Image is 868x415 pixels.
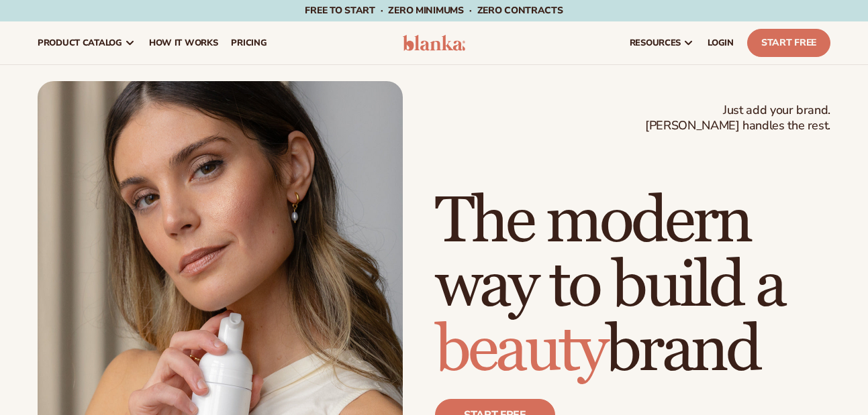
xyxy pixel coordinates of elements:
[38,38,122,48] span: product catalog
[435,311,606,390] span: beauty
[645,103,830,134] span: Just add your brand. [PERSON_NAME] handles the rest.
[305,4,563,17] span: Free to start · ZERO minimums · ZERO contracts
[403,35,466,51] img: logo
[142,21,225,64] a: How It Works
[149,38,218,48] span: How It Works
[231,38,267,48] span: pricing
[31,21,142,64] a: product catalog
[630,38,681,48] span: resources
[747,29,830,57] a: Start Free
[623,21,701,64] a: resources
[224,21,273,64] a: pricing
[708,38,734,48] span: LOGIN
[701,21,740,64] a: LOGIN
[435,190,830,383] h1: The modern way to build a brand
